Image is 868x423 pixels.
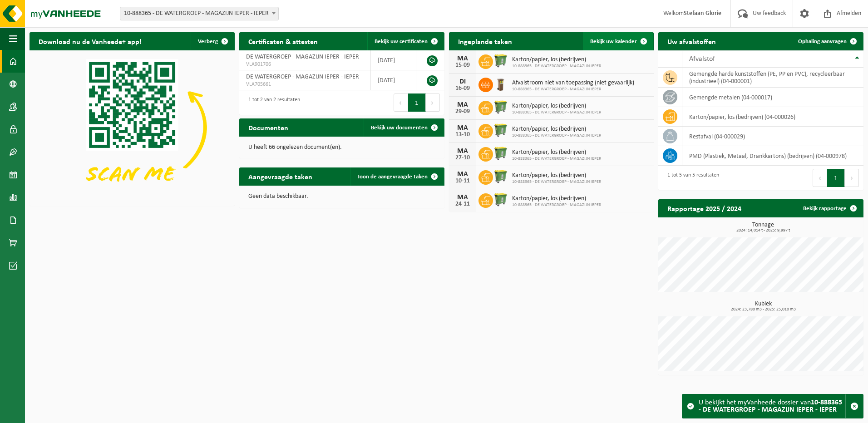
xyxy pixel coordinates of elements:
[454,101,472,108] div: MA
[30,32,151,50] h2: Download nu de Vanheede+ app!
[682,68,863,88] td: gemengde harde kunststoffen (PE, PP en PVC), recycleerbaar (industrieel) (04-000001)
[663,168,719,188] div: 1 tot 5 van 5 resultaten
[583,32,653,50] a: Bekijk uw kalender
[371,50,416,70] td: [DATE]
[512,64,601,69] span: 10-888365 - DE WATERGROEP - MAGAZIJN IEPER
[512,103,601,110] span: Karton/papier, los (bedrijven)
[246,81,364,88] span: VLA705661
[845,169,859,187] button: Next
[350,167,444,186] a: Toon de aangevraagde taken
[454,148,472,155] div: MA
[426,93,440,112] button: Next
[512,156,601,162] span: 10-888365 - DE WATERGROEP - MAGAZIJN IEPER
[663,307,863,312] span: 2024: 23,780 m3 - 2025: 25,010 m3
[120,7,278,20] span: 10-888365 - DE WATERGROEP - MAGAZIJN IEPER - IEPER
[364,118,444,137] a: Bekijk uw documenten
[699,394,845,418] div: U bekijkt het myVanheede dossier van
[454,132,472,138] div: 13-10
[493,192,508,207] img: WB-0770-HPE-GN-51
[454,178,472,184] div: 10-11
[454,171,472,178] div: MA
[512,87,634,92] span: 10-888365 - DE WATERGROEP - MAGAZIJN IEPER
[454,62,472,69] div: 15-09
[454,78,472,85] div: DI
[512,179,601,185] span: 10-888365 - DE WATERGROEP - MAGAZIJN IEPER
[246,61,364,68] span: VLA901706
[493,123,508,138] img: WB-0770-HPE-GN-51
[454,201,472,207] div: 24-11
[454,85,472,92] div: 16-09
[244,93,300,113] div: 1 tot 2 van 2 resultaten
[813,169,827,187] button: Previous
[512,149,601,156] span: Karton/papier, los (bedrijven)
[512,126,601,133] span: Karton/papier, los (bedrijven)
[493,169,508,184] img: WB-0770-HPE-GN-51
[663,301,863,312] h3: Kubiek
[357,174,428,180] span: Toon de aangevraagde taken
[682,107,863,127] td: karton/papier, los (bedrijven) (04-000026)
[454,124,472,132] div: MA
[658,199,750,217] h2: Rapportage 2025 / 2024
[512,133,601,138] span: 10-888365 - DE WATERGROEP - MAGAZIJN IEPER
[791,32,863,50] a: Ophaling aanvragen
[454,155,472,161] div: 27-10
[30,50,235,204] img: Download de VHEPlus App
[512,110,601,115] span: 10-888365 - DE WATERGROEP - MAGAZIJN IEPER
[663,228,863,233] span: 2024: 14,014 t - 2025: 9,997 t
[367,32,444,50] a: Bekijk uw certificaten
[198,39,218,44] span: Verberg
[449,32,521,50] h2: Ingeplande taken
[684,10,721,17] strong: Stefaan Glorie
[394,93,408,112] button: Previous
[239,167,321,185] h2: Aangevraagde taken
[120,7,279,20] span: 10-888365 - DE WATERGROEP - MAGAZIJN IEPER - IEPER
[371,125,428,131] span: Bekijk uw documenten
[512,195,601,202] span: Karton/papier, los (bedrijven)
[246,74,359,80] span: DE WATERGROEP - MAGAZIJN IEPER - IEPER
[375,39,428,44] span: Bekijk uw certificaten
[239,118,297,136] h2: Documenten
[493,146,508,161] img: WB-0770-HPE-GN-51
[682,88,863,107] td: gemengde metalen (04-000017)
[682,146,863,166] td: PMD (Plastiek, Metaal, Drankkartons) (bedrijven) (04-000978)
[454,108,472,115] div: 29-09
[689,55,715,63] span: Afvalstof
[408,93,426,112] button: 1
[658,32,725,50] h2: Uw afvalstoffen
[827,169,845,187] button: 1
[512,56,601,64] span: Karton/papier, los (bedrijven)
[493,99,508,115] img: WB-0770-HPE-GN-51
[663,222,863,233] h3: Tonnage
[239,32,327,50] h2: Certificaten & attesten
[493,53,508,69] img: WB-0770-HPE-GN-51
[798,39,847,44] span: Ophaling aanvragen
[371,70,416,90] td: [DATE]
[493,76,508,92] img: WB-0140-HPE-BN-01
[246,54,359,60] span: DE WATERGROEP - MAGAZIJN IEPER - IEPER
[699,399,842,413] strong: 10-888365 - DE WATERGROEP - MAGAZIJN IEPER - IEPER
[512,172,601,179] span: Karton/papier, los (bedrijven)
[191,32,234,50] button: Verberg
[512,79,634,87] span: Afvalstroom niet van toepassing (niet gevaarlijk)
[682,127,863,146] td: restafval (04-000029)
[248,144,435,151] p: U heeft 66 ongelezen document(en).
[512,202,601,208] span: 10-888365 - DE WATERGROEP - MAGAZIJN IEPER
[454,194,472,201] div: MA
[454,55,472,62] div: MA
[590,39,637,44] span: Bekijk uw kalender
[248,193,435,200] p: Geen data beschikbaar.
[796,199,863,217] a: Bekijk rapportage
